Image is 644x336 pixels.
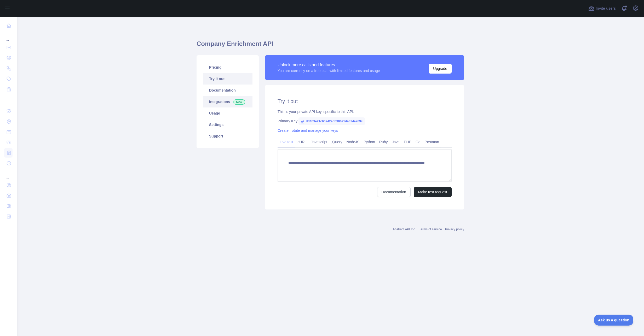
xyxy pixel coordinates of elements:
[278,68,380,73] div: You are currently on a free plan with limited features and usage
[4,95,13,105] div: ...
[197,40,464,52] h1: Company Enrichment API
[344,138,361,146] a: NodeJS
[278,138,295,146] a: Live test
[203,130,252,142] a: Support
[278,98,452,105] h2: Try it out
[402,138,413,146] a: PHP
[203,85,252,96] a: Documentation
[413,138,423,146] a: Go
[587,4,617,13] button: Invite users
[4,169,13,179] div: ...
[203,73,252,85] a: Try it out
[596,5,616,11] span: Invite users
[298,117,365,125] span: dd4b9e21c66e42edb306a1dac34e769c
[278,62,380,68] div: Unlock more calls and features
[278,118,452,124] div: Primary Key:
[203,119,252,130] a: Settings
[445,227,464,231] a: Privacy policy
[594,315,634,326] iframe: Toggle Customer Support
[361,138,377,146] a: Python
[329,138,344,146] a: jQuery
[278,128,338,133] a: Create, rotate and manage your keys
[203,107,252,119] a: Usage
[4,31,13,42] div: ...
[377,187,411,197] a: Documentation
[390,138,402,146] a: Java
[377,138,390,146] a: Ruby
[393,227,416,231] a: Abstract API Inc.
[295,138,309,146] a: cURL
[309,138,329,146] a: Javascript
[278,109,452,114] div: This is your private API key, specific to this API.
[203,96,252,107] a: Integrations New
[233,99,245,105] span: New
[429,64,452,74] button: Upgrade
[203,62,252,73] a: Pricing
[419,227,442,231] a: Terms of service
[414,187,452,197] button: Make test request
[423,138,441,146] a: Postman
